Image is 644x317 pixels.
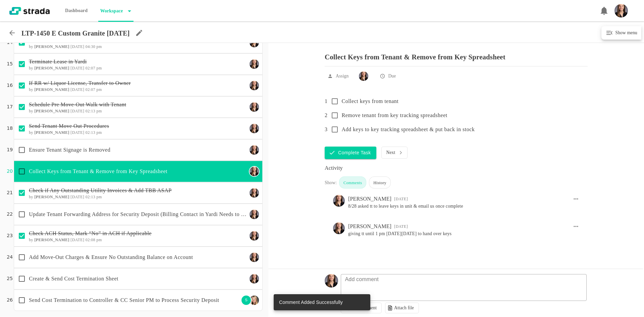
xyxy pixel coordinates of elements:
[342,275,382,283] p: Add comment
[7,297,13,304] p: 26
[29,101,247,109] p: Schedule Pre Move-Out Walk with Tenant
[394,305,414,311] p: Attach file
[34,44,69,49] b: [PERSON_NAME]
[7,211,13,218] p: 22
[250,296,259,305] img: Maggie Keasling
[250,253,259,262] img: Ty Depies
[7,232,13,240] p: 23
[348,195,391,203] div: [PERSON_NAME]
[386,150,395,155] p: Next
[241,295,252,306] div: S
[34,87,69,92] b: [PERSON_NAME]
[388,73,396,80] p: Due
[394,195,408,203] div: 09:32 AM
[250,124,259,133] img: Ty Depies
[325,125,328,134] p: 3
[7,82,13,89] p: 16
[250,274,259,283] img: Ty Depies
[29,146,247,154] p: Ensure Tenant Signage is Removed
[250,167,259,176] img: Ty Depies
[7,146,13,154] p: 19
[325,111,328,119] p: 2
[29,79,247,87] p: If RR w/ Liquor License, Transfer to Owner
[342,111,447,119] p: Remove tenant from key tracking spreadsheet
[29,109,247,113] h6: by [DATE] 02:13 pm
[394,222,408,230] div: 01:03 PM
[359,71,368,81] img: Ty Depies
[21,29,130,37] p: LTP-1450 E Custom Granite [DATE]
[7,103,13,111] p: 17
[7,254,13,261] p: 24
[29,237,247,242] h6: by [DATE] 02:08 pm
[7,189,13,197] p: 21
[342,125,475,134] p: Add keys to key tracking spreadsheet & put back in stock
[348,230,579,237] pre: giving tt until 1 pm [DATE][DATE] to hand over keys
[325,164,588,172] div: Activity
[29,167,247,175] p: Collect Keys from Tenant & Remove from Key Spreadsheet
[29,210,247,218] p: Update Tenant Forwarding Address for Security Deposit (Billing Contact in Yardi Needs to Have Add...
[325,147,376,159] button: Complete Task
[7,168,13,175] p: 20
[348,222,391,230] div: [PERSON_NAME]
[325,274,338,287] img: Headshot_Vertical.jpg
[7,60,13,68] p: 15
[29,87,247,92] h6: by [DATE] 02:07 pm
[339,176,366,189] div: Comments
[29,122,247,130] p: Send Tenant Move Out Procedures
[614,4,628,17] img: Headshot_Vertical.jpg
[9,7,50,15] img: strada-logo
[250,231,259,241] img: Ty Depies
[325,48,588,61] p: Collect Keys from Tenant & Remove from Key Spreadsheet
[98,4,123,18] p: Workspace
[369,176,391,189] div: History
[613,29,637,37] h6: Show menu
[7,275,13,282] p: 25
[29,296,239,304] p: Send Cost Termination to Controller & CC Senior PM to Process Security Deposit
[250,145,259,155] img: Ty Depies
[63,4,90,17] p: Dashboard
[250,102,259,112] img: Ty Depies
[29,66,247,70] h6: by [DATE] 02:07 pm
[333,222,345,234] img: Ty Depies
[279,296,343,308] div: Comment Added Successfully
[250,188,259,198] img: Ty Depies
[336,73,348,80] p: Assign
[250,210,259,219] img: Ty Depies
[250,81,259,90] img: Ty Depies
[29,195,247,199] h6: by [DATE] 02:13 pm
[250,59,259,69] img: Ty Depies
[29,58,247,66] p: Terminate Lease in Yardi
[34,237,69,242] b: [PERSON_NAME]
[29,130,247,135] h6: by [DATE] 02:13 pm
[325,179,337,189] div: Show:
[29,187,247,195] p: Check if Any Outstanding Utility Invoices & Add TBB ASAP
[34,66,69,70] b: [PERSON_NAME]
[29,229,247,237] p: Check ACH Status, Mark “No” in ACH if Applicable
[348,203,579,210] pre: 8/28 asked tt to leave keys in unit & email us once complete
[29,275,247,283] p: Create & Send Cost Termination Sheet
[7,125,13,132] p: 18
[333,195,345,207] img: Ty Depies
[29,44,247,49] h6: by [DATE] 04:30 pm
[342,97,399,105] p: Collect keys from tenant
[29,253,247,261] p: Add Move-Out Charges & Ensure No Outstanding Balance on Account
[325,97,328,105] p: 1
[34,109,69,113] b: [PERSON_NAME]
[34,130,69,135] b: [PERSON_NAME]
[34,195,69,199] b: [PERSON_NAME]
